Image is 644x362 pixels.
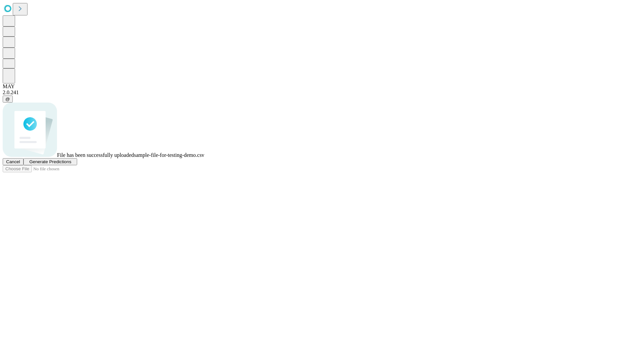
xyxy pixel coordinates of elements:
span: sample-file-for-testing-demo.csv [134,152,204,158]
span: Cancel [6,159,20,164]
button: Generate Predictions [23,158,77,165]
button: @ [3,96,13,103]
button: Cancel [3,158,23,165]
span: Generate Predictions [29,159,71,164]
span: @ [5,97,10,102]
div: 2.0.241 [3,89,641,96]
span: File has been successfully uploaded [57,152,134,158]
div: MAY [3,83,641,89]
